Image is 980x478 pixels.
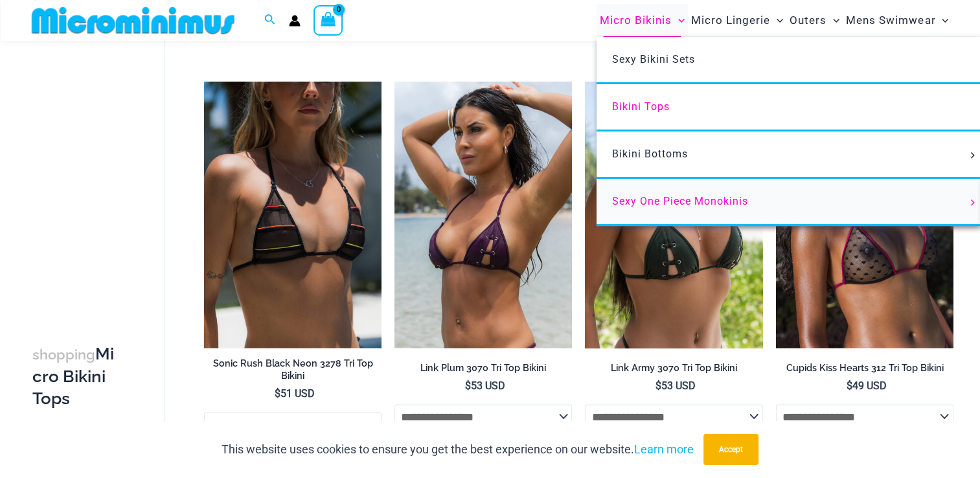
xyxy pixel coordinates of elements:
img: Link Army 3070 Tri Top 01 [585,81,762,347]
span: Micro Bikinis [600,4,672,37]
span: Menu Toggle [672,4,685,37]
a: Sonic Rush Black Neon 3278 Tri Top 01Sonic Rush Black Neon 3278 Tri Top 4312 Thong Bikini 08Sonic... [204,81,382,347]
span: Micro Lingerie [691,4,770,37]
span: Menu Toggle [935,4,948,37]
button: Accept [703,434,758,465]
a: Micro LingerieMenu ToggleMenu Toggle [688,4,786,37]
span: $ [846,379,852,391]
span: $ [655,379,661,391]
span: Bikini Tops [612,100,670,113]
span: $ [275,387,280,399]
span: Outers [790,4,826,37]
span: Sexy Bikini Sets [612,53,695,65]
a: Link Plum 3070 Tri Top Bikini [394,361,572,378]
h2: Cupids Kiss Hearts 312 Tri Top Bikini [776,361,953,374]
img: Sonic Rush Black Neon 3278 Tri Top 01 [204,81,382,347]
a: Link Army 3070 Tri Top 01Link Army 3070 Tri Top 2031 Cheeky 10Link Army 3070 Tri Top 2031 Cheeky 10 [585,81,762,347]
a: Link Army 3070 Tri Top Bikini [585,361,762,378]
span: Menu Toggle [770,4,783,37]
a: Sonic Rush Black Neon 3278 Tri Top Bikini [204,357,382,386]
span: Menu Toggle [826,4,839,37]
span: Mens Swimwear [846,4,935,37]
span: $ [465,379,471,391]
a: View Shopping Cart, empty [313,5,343,35]
bdi: 53 USD [655,379,696,391]
bdi: 53 USD [465,379,505,391]
iframe: TrustedSite Certified [32,43,149,302]
bdi: 49 USD [846,379,886,391]
span: Sexy One Piece Monokinis [612,195,748,207]
a: Search icon link [264,12,276,28]
a: Link Plum 3070 Tri Top 01Link Plum 3070 Tri Top 2031 Cheeky 01Link Plum 3070 Tri Top 2031 Cheeky 01 [394,81,572,347]
a: Mens SwimwearMenu ToggleMenu Toggle [843,4,952,37]
a: OutersMenu ToggleMenu Toggle [786,4,843,37]
h2: Link Army 3070 Tri Top Bikini [585,361,762,374]
bdi: 51 USD [275,387,315,399]
a: Cupids Kiss Hearts 312 Tri Top Bikini [776,361,953,378]
h2: Link Plum 3070 Tri Top Bikini [394,361,572,374]
span: Menu Toggle [965,199,979,206]
p: This website uses cookies to ensure you get the best experience on our website. [222,440,694,459]
img: MM SHOP LOGO FLAT [27,6,240,35]
span: Menu Toggle [965,152,979,159]
span: shopping [32,346,95,362]
a: Account icon link [289,15,301,27]
a: Micro BikinisMenu ToggleMenu Toggle [597,4,688,37]
span: Bikini Bottoms [612,148,688,160]
img: Link Plum 3070 Tri Top 01 [394,81,572,347]
nav: Site Navigation [595,2,954,39]
h3: Micro Bikini Tops [32,343,119,409]
h2: Sonic Rush Black Neon 3278 Tri Top Bikini [204,357,382,381]
a: Learn more [634,442,694,456]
